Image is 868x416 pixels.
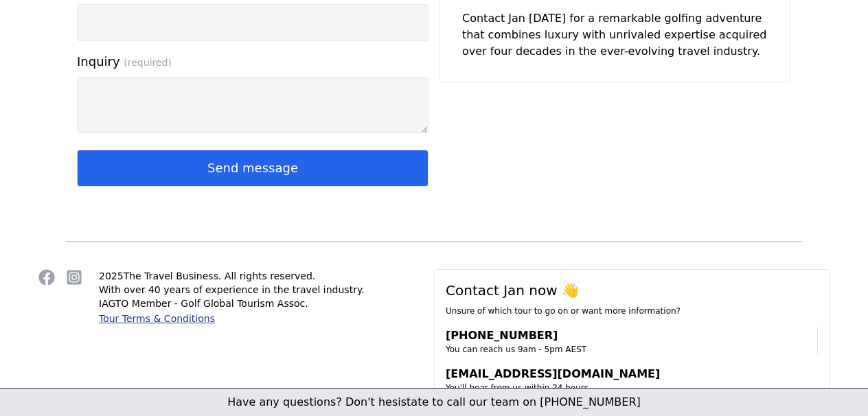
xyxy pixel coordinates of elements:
[446,362,660,386] a: [EMAIL_ADDRESS][DOMAIN_NAME]
[77,4,429,41] input: Phone number
[77,150,429,187] button: Send message
[99,297,365,310] p: IAGTO Member - Golf Global Tourism Assoc.
[446,344,586,355] p: You can reach us 9am - 5pm AEST
[446,323,558,347] a: [PHONE_NUMBER]
[446,281,818,300] h2: Contact Jan now 👋
[99,269,365,283] p: 2025 The Travel Business. All rights reserved.
[99,313,215,324] a: Tour Terms & Conditions
[446,305,818,316] p: Unsure of which tour to go on or want more information?
[66,269,82,286] a: The Travel Business Golf Tours's Instagram profile (opens in new window)
[124,57,172,68] span: (required)
[446,382,660,393] p: You'll hear from us within 24 hours
[99,283,365,297] p: With over 40 years of experience in the travel industry.
[462,10,768,60] p: Contact Jan [DATE] for a remarkable golfing adventure that combines luxury with unrivaled experti...
[38,269,55,286] a: The Travel Business Golf Tours's Facebook profile (opens in new window)
[77,77,429,133] textarea: Inquiry (required)
[77,52,429,71] span: Inquiry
